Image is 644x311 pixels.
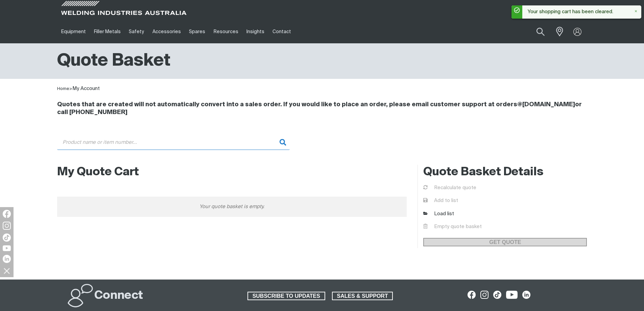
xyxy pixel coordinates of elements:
[424,238,586,247] span: GET QUOTE
[3,222,11,230] img: Instagram
[242,20,268,43] a: Insights
[57,101,587,116] h4: Quotes that are created will not automatically convert into a sales order. If you would like to p...
[3,255,11,263] img: LinkedIn
[333,292,392,301] span: SALES & SUPPORT
[57,135,290,150] input: Product name or item number...
[268,20,295,43] a: Contact
[248,292,325,301] span: SUBSCRIBE TO UPDATES
[529,24,552,40] button: Search products
[520,24,552,40] input: Product name or item number...
[69,87,72,91] span: >
[247,292,325,301] a: SUBSCRIBE TO UPDATES
[90,20,125,43] a: Filler Metals
[3,245,11,251] img: YouTube
[423,165,587,180] h2: Quote Basket Details
[522,5,636,19] div: Your shopping cart has been cleared.
[148,20,185,43] a: Accessories
[57,87,69,91] a: Home
[57,20,455,43] nav: Main
[517,102,575,108] a: @[DOMAIN_NAME]
[3,234,11,242] img: TikTok
[185,20,209,43] a: Spares
[94,288,143,303] h2: Connect
[72,86,100,91] a: My Account
[57,135,587,160] div: Product or group for quick order
[57,165,407,180] h2: My Quote Cart
[423,210,454,218] a: Load list
[423,238,587,247] a: GET QUOTE
[125,20,148,43] a: Safety
[57,20,90,43] a: Equipment
[1,265,13,276] img: hide socials
[199,202,264,212] span: Your quote basket is empty.
[3,210,11,218] img: Facebook
[209,20,242,43] a: Resources
[332,292,393,301] a: SALES & SUPPORT
[57,50,170,72] h1: Quote Basket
